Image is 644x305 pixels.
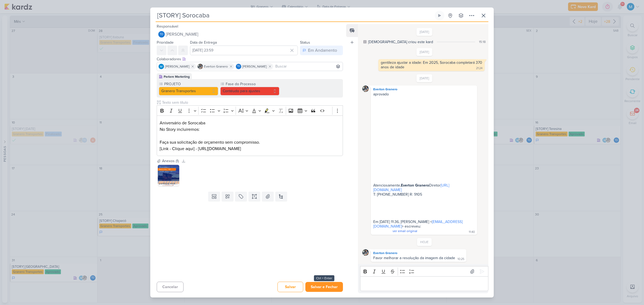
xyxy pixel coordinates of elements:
button: Salvar [277,282,303,292]
input: Select a date [190,46,298,55]
p: Td [160,33,163,36]
img: Everton Granero [362,85,369,92]
label: Responsável [157,24,178,29]
div: gentileza ajustar a idade: Em 2025, Sorocaba completará 370 anos de idade [381,60,483,69]
a: [EMAIL_ADDRESS][DOMAIN_NAME] [373,220,463,229]
input: Kard Sem Título [156,11,434,20]
span: Everton Granero [204,64,228,69]
div: Anexos (1) [162,158,179,164]
label: Prioridade [157,40,174,45]
a: [URL][DOMAIN_NAME] [373,183,449,192]
div: Everton Granero [372,87,476,92]
div: Em Andamento [308,47,337,54]
input: Buscar [274,63,342,70]
button: Em Andamento [300,46,343,55]
button: Td [PERSON_NAME] [157,29,343,39]
b: Everton Granero [401,183,429,188]
div: Editor toolbar [360,266,488,277]
button: Granero Transportes [159,87,218,95]
div: 11:40 [469,230,475,234]
span: [PERSON_NAME] [242,64,267,69]
img: 3wiEAHl2UCSghC4ddoGTZsLiuwEllDOsXpmTBKka.jpg [158,165,179,186]
span: aprovado Atenciosamente, Diretor T: [PHONE_NUMBER] R: 9105 Em [DATE] 11:36, [PERSON_NAME] < > esc... [373,92,463,233]
div: 15:18 [479,39,486,44]
input: Texto sem título [161,100,343,105]
div: Editor toolbar [157,105,343,116]
div: Editor editing area: main [360,276,488,291]
div: Editor editing area: main [157,116,343,156]
div: Colaboradores [157,56,343,62]
div: Ctrl + Enter [314,275,334,281]
p: Aniversário de Sorocaba [160,120,340,126]
span: [PERSON_NAME] [166,31,198,38]
span: [PERSON_NAME] [165,64,189,69]
button: Salvar e Fechar [305,282,343,292]
label: Data de Entrega [190,40,217,45]
div: 10:25 [458,257,464,261]
img: MARIANA MIRANDA [159,64,164,69]
div: 21:24 [476,66,482,70]
p: [Link - Clique aqui] - [URL][DOMAIN_NAME] [160,146,340,152]
div: Everton Granero [372,250,465,256]
div: Parlare Marketing [164,74,190,79]
span: ver email original [393,229,417,233]
label: PROJETO [164,81,218,87]
div: parabens sorocba.jpg [158,181,179,186]
p: No Story incluiremos: Faça sua solicitação de orçamento sem compromisso. [160,126,340,146]
div: Thais de carvalho [158,31,165,38]
p: Td [237,65,240,68]
button: Cancelar [157,282,184,292]
img: Everton Granero [362,249,369,256]
img: Everton Granero [197,64,203,69]
button: Contéudo para ajustes [220,87,280,95]
div: Thais de carvalho [236,64,241,69]
label: Fase do Processo [225,81,280,87]
div: Favor melhorar a resolução da imagem da cidade [373,256,455,260]
label: Status [300,40,310,45]
div: Ligar relógio [437,13,442,18]
div: [DEMOGRAPHIC_DATA] criou este kard [368,39,433,45]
